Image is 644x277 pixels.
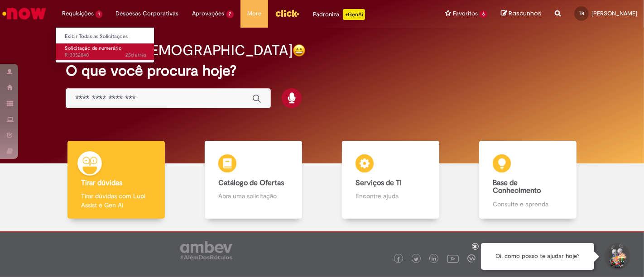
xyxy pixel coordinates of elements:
h2: Boa tarde, [DEMOGRAPHIC_DATA] [66,43,293,58]
a: Serviços de TI Encontre ajuda [322,141,459,219]
span: Solicitação de numerário [65,45,122,52]
a: Aberto R13352840 : Solicitação de numerário [56,43,155,60]
div: Oi, como posso te ajudar hoje? [481,243,594,270]
img: logo_footer_workplace.png [467,254,476,263]
span: Requisições [62,9,94,18]
span: 6 [480,10,487,18]
p: Consulte e aprenda [493,200,562,209]
img: click_logo_yellow_360x200.png [275,6,299,20]
a: Exibir Todas as Solicitações [56,32,155,42]
a: Catálogo de Ofertas Abra uma solicitação [185,141,322,219]
p: Tirar dúvidas com Lupi Assist e Gen Ai [81,191,151,210]
span: Despesas Corporativas [116,9,179,18]
b: Catálogo de Ofertas [218,178,284,187]
a: Rascunhos [501,10,541,18]
img: happy-face.png [293,44,306,57]
img: logo_footer_facebook.png [396,257,401,262]
b: Tirar dúvidas [81,178,122,187]
button: Iniciar Conversa de Suporte [603,243,630,270]
ul: Requisições [55,27,154,63]
span: More [247,9,261,18]
span: 25d atrás [125,52,146,58]
span: Favoritos [453,9,478,18]
a: Base de Conhecimento Consulte e aprenda [459,141,596,219]
a: Tirar dúvidas Tirar dúvidas com Lupi Assist e Gen Ai [48,141,185,219]
span: [PERSON_NAME] [591,10,637,17]
time: 04/08/2025 18:07:39 [125,52,146,58]
img: logo_footer_twitter.png [414,257,418,262]
span: TR [579,10,584,16]
b: Serviços de TI [356,178,402,187]
img: logo_footer_ambev_rotulo_gray.png [180,241,232,259]
p: Abra uma solicitação [218,191,288,201]
span: Rascunhos [509,9,541,18]
span: 1 [96,10,102,18]
img: logo_footer_linkedin.png [432,257,436,262]
img: ServiceNow [1,5,48,23]
span: 7 [226,10,234,18]
img: logo_footer_youtube.png [447,253,459,264]
span: R13352840 [65,52,146,59]
p: Encontre ajuda [356,191,425,201]
p: +GenAi [343,9,365,20]
b: Base de Conhecimento [493,178,541,196]
div: Padroniza [313,9,365,20]
span: Aprovações [192,9,225,18]
h2: O que você procura hoje? [66,63,578,79]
